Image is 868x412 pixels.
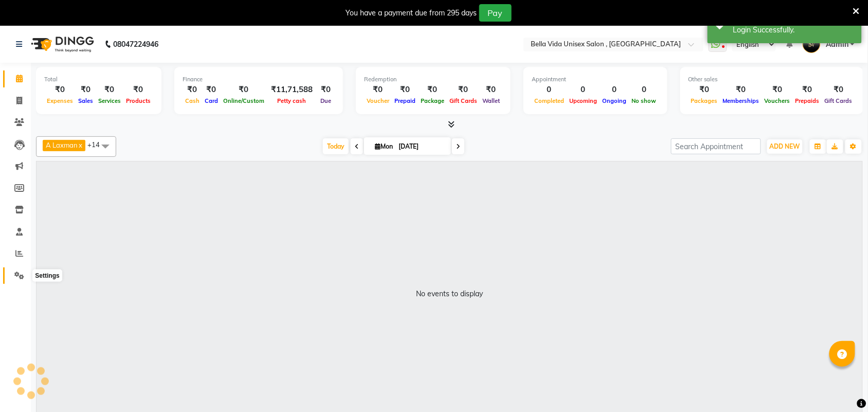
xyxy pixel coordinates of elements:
span: Services [96,97,123,104]
span: Upcoming [567,97,600,104]
div: ₹0 [418,84,447,96]
span: Sales [76,97,96,104]
div: ₹0 [793,84,822,96]
div: Finance [183,75,335,84]
span: Cash [183,97,202,104]
span: Packages [689,97,720,104]
span: Online/Custom [221,97,267,104]
input: 2025-09-01 [395,139,447,154]
div: ₹0 [123,84,153,96]
span: Wallet [480,97,502,104]
div: ₹0 [822,84,855,96]
span: Today [323,138,349,154]
div: 0 [600,84,629,96]
div: 0 [532,84,567,96]
div: ₹0 [720,84,762,96]
input: Search Appointment [671,138,761,154]
div: 0 [567,84,600,96]
b: 08047224946 [113,30,158,59]
div: Login Successfully. [733,25,854,35]
div: ₹0 [480,84,502,96]
img: Admin [803,35,821,53]
span: ADD NEW [770,142,800,150]
div: Total [44,75,153,84]
span: Voucher [364,97,392,104]
span: Products [123,97,153,104]
div: ₹0 [447,84,480,96]
div: No events to display [416,289,483,299]
div: ₹0 [762,84,793,96]
span: Due [318,97,334,104]
div: Redemption [364,75,502,84]
span: Package [418,97,447,104]
span: Admin [826,39,848,50]
div: ₹11,71,588 [267,84,317,96]
span: No show [629,97,659,104]
div: ₹0 [317,84,335,96]
div: ₹0 [202,84,221,96]
div: ₹0 [364,84,392,96]
div: Settings [32,270,62,282]
span: Prepaids [793,97,822,104]
span: Petty cash [275,97,309,104]
span: Memberships [720,97,762,104]
span: +14 [87,140,107,149]
span: Expenses [44,97,76,104]
span: Card [202,97,221,104]
span: Ongoing [600,97,629,104]
div: Appointment [532,75,659,84]
span: A Laxman [46,141,78,149]
a: x [78,141,82,149]
span: Vouchers [762,97,793,104]
span: Completed [532,97,567,104]
div: You have a payment due from 295 days [346,8,477,19]
div: ₹0 [392,84,418,96]
span: Gift Cards [447,97,480,104]
div: ₹0 [44,84,76,96]
div: ₹0 [221,84,267,96]
span: Mon [372,142,395,150]
div: ₹0 [76,84,96,96]
div: ₹0 [183,84,202,96]
div: ₹0 [689,84,720,96]
img: logo [26,30,97,59]
div: 0 [629,84,659,96]
div: ₹0 [96,84,123,96]
button: ADD NEW [767,139,803,154]
span: Gift Cards [822,97,855,104]
span: Prepaid [392,97,418,104]
button: Pay [479,4,512,22]
div: Other sales [689,75,855,84]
